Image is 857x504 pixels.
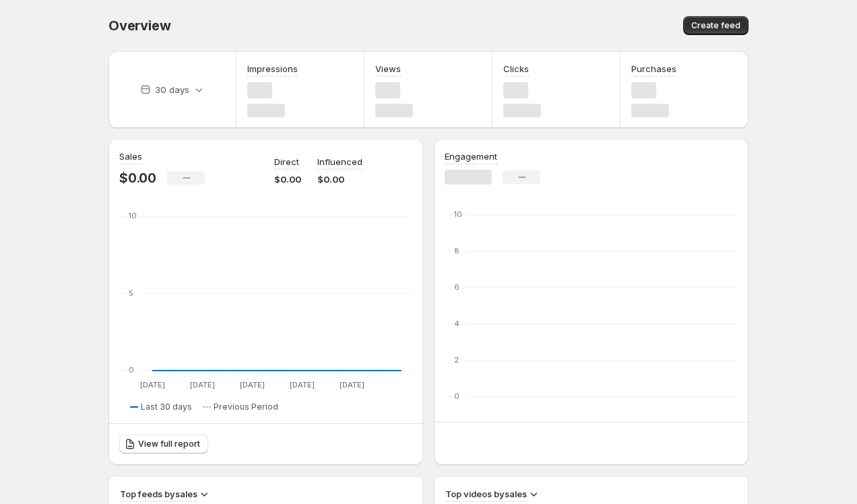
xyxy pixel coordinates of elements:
[119,435,208,453] a: View full report
[119,170,156,186] p: $0.00
[317,172,362,186] p: $0.00
[340,380,364,389] text: [DATE]
[290,380,315,389] text: [DATE]
[247,62,298,75] h3: Impressions
[454,282,459,292] text: 6
[120,487,197,501] h3: Top feeds by sales
[375,62,401,75] h3: Views
[138,439,200,449] span: View full report
[454,355,459,365] text: 2
[445,487,527,501] h3: Top videos by sales
[214,402,278,412] span: Previous Period
[141,402,192,412] span: Last 30 days
[503,62,529,75] h3: Clicks
[454,246,459,255] text: 8
[454,391,459,401] text: 0
[683,16,749,35] button: Create feed
[454,319,459,328] text: 4
[119,150,142,163] h3: Sales
[140,380,165,389] text: [DATE]
[691,20,740,31] span: Create feed
[108,18,170,34] span: Overview
[274,155,299,168] p: Direct
[274,172,301,186] p: $0.00
[631,62,676,75] h3: Purchases
[129,365,134,375] text: 0
[317,155,362,168] p: Influenced
[240,380,265,389] text: [DATE]
[155,83,189,96] p: 30 days
[129,288,133,298] text: 5
[445,150,497,163] h3: Engagement
[190,380,215,389] text: [DATE]
[129,211,137,220] text: 10
[454,210,462,219] text: 10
